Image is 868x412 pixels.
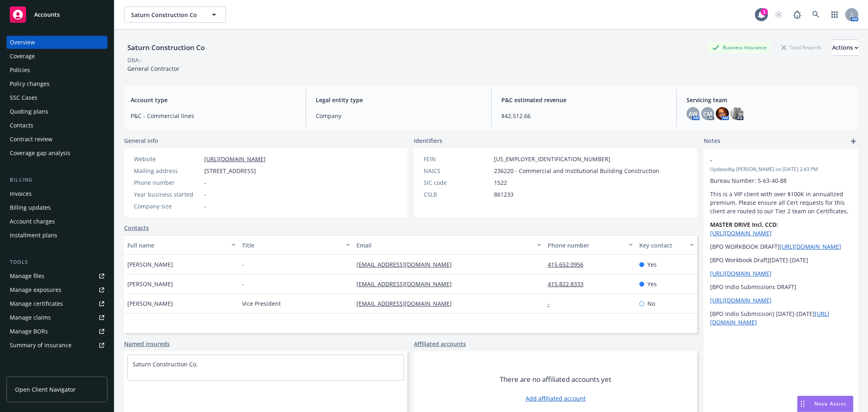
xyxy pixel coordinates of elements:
div: Overview [10,36,35,49]
a: Accounts [7,3,107,26]
div: Website [134,155,201,163]
button: Full name [124,235,239,255]
a: 415.822.8333 [548,280,590,288]
button: Key contact [636,235,697,255]
div: Manage claims [10,311,51,324]
div: Full name [127,241,227,250]
button: Nova Assist [797,396,853,412]
span: P&C - Commercial lines [131,112,296,120]
a: [URL][DOMAIN_NAME] [710,296,772,304]
div: Key contact [639,241,685,250]
span: Updated by [PERSON_NAME] on [DATE] 2:43 PM [710,166,852,173]
div: Company size [134,202,201,210]
p: [BPO Indio Submissions DRAFT] [710,283,852,291]
a: Billing updates [7,201,107,214]
span: [US_EMPLOYER_IDENTIFICATION_NUMBER] [494,155,610,163]
a: [URL][DOMAIN_NAME] [710,270,772,277]
div: Email [356,241,532,250]
p: [BPO Indio Submission] [DATE]-[DATE] [710,309,852,327]
a: Manage claims [7,311,107,324]
div: Installment plans [10,229,57,242]
div: Quoting plans [10,105,48,118]
div: Phone number [134,178,201,187]
a: - [548,300,556,307]
a: Search [808,7,824,23]
a: Manage certificates [7,297,107,310]
a: [URL][DOMAIN_NAME] [710,229,772,237]
span: 861233 [494,190,514,199]
span: Accounts [34,11,60,18]
a: Manage BORs [7,325,107,338]
p: This is a VIP client with over $100K in annualized premium. Please ensure all Cert requests for t... [710,190,852,215]
div: Billing [7,176,107,184]
span: P&C estimated revenue [501,96,667,104]
div: Business Insurance [708,42,771,53]
button: Email [353,235,544,255]
div: SSC Cases [10,91,37,104]
div: Coverage gap analysis [10,147,70,160]
a: Report a Bug [789,7,805,23]
div: SIC code [424,178,491,187]
span: - [204,190,206,199]
span: Identifiers [414,136,442,145]
a: Invoices [7,187,107,200]
a: Contacts [124,224,149,232]
div: Title [242,241,341,250]
div: Billing updates [10,201,51,214]
a: Affiliated accounts [414,340,466,348]
a: Overview [7,36,107,49]
a: Add affiliated account [526,394,586,403]
span: No [647,299,655,308]
a: Policy changes [7,77,107,90]
a: [URL][DOMAIN_NAME] [204,155,266,163]
p: [BPO Workbook Draft][DATE]-[DATE] [710,256,852,264]
div: Actions [832,40,858,55]
strong: MASTER DRIVE Incl. CCD: [710,221,778,228]
a: Contacts [7,119,107,132]
span: Vice President [242,299,281,308]
span: Saturn Construction Co [131,11,201,19]
span: - [204,202,206,210]
a: [EMAIL_ADDRESS][DOMAIN_NAME] [356,300,458,307]
span: Nova Assist [814,400,846,407]
div: Account charges [10,215,55,228]
div: Manage files [10,270,44,283]
span: Company [316,112,481,120]
img: photo [716,107,729,120]
a: Account charges [7,215,107,228]
a: Start snowing [770,7,787,23]
a: Switch app [826,7,843,23]
div: Contacts [10,119,33,132]
span: 236220 - Commercial and Institutional Building Construction [494,167,659,175]
a: SSC Cases [7,91,107,104]
span: [PERSON_NAME] [127,299,173,308]
a: Manage exposures [7,283,107,296]
div: Policies [10,64,30,77]
span: [STREET_ADDRESS] [204,167,256,175]
div: Manage BORs [10,325,48,338]
div: 1 [761,8,768,15]
div: CSLB [424,190,491,199]
span: $42,512.66 [501,112,667,120]
span: - [242,280,244,288]
img: photo [730,107,743,120]
a: [EMAIL_ADDRESS][DOMAIN_NAME] [356,280,458,288]
div: FEIN [424,155,491,163]
span: Open Client Navigator [15,385,76,394]
span: Notes [704,136,720,146]
a: Coverage [7,50,107,63]
span: [PERSON_NAME] [127,280,173,288]
span: There are no affiliated accounts yet [500,375,611,384]
div: Contract review [10,133,52,146]
span: - [204,178,206,187]
a: [URL][DOMAIN_NAME] [780,243,841,250]
button: Saturn Construction Co [124,7,226,23]
a: Installment plans [7,229,107,242]
div: Summary of insurance [10,339,72,352]
span: CM [703,110,712,118]
a: Contract review [7,133,107,146]
div: Drag to move [798,396,808,412]
span: [PERSON_NAME] [127,260,173,269]
span: AW [689,110,697,118]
